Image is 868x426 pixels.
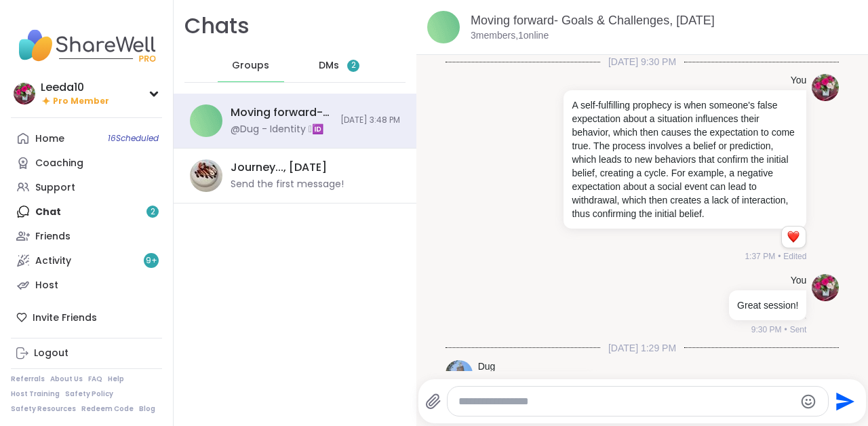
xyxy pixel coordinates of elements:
[737,298,798,312] p: Great session!
[319,59,339,73] span: DMs
[41,80,109,95] div: Leeda10
[11,374,45,384] a: Referrals
[778,250,781,263] span: •
[812,274,839,301] img: https://sharewell-space-live.sfo3.digitaloceanspaces.com/user-generated/babe0445-ccc0-4241-9884-0...
[11,404,76,414] a: Safety Resources
[751,324,782,336] span: 9:30 PM
[478,360,496,374] a: Dug
[88,374,102,384] a: FAQ
[791,274,807,288] h4: You
[11,341,162,366] a: Logout
[108,133,159,144] span: 16 Scheduled
[231,160,327,175] div: Journey..., [DATE]
[35,157,83,170] div: Coaching
[11,224,162,248] a: Friends
[829,386,859,417] button: Send
[108,374,124,384] a: Help
[340,115,400,126] span: [DATE] 3:48 PM
[782,227,806,248] div: Reaction list
[572,98,798,220] p: A self-fulfilling prophecy is when someone's false expectation about a situation influences their...
[351,60,356,71] span: 2
[146,255,157,267] span: 9 +
[190,159,222,192] img: Journey..., Oct 11
[11,248,162,273] a: Activity9+
[14,83,35,104] img: Leeda10
[35,132,64,146] div: Home
[786,232,800,243] button: Reactions: love
[427,11,460,43] img: Moving forward- Goals & Challenges, Oct 05
[791,74,807,88] h4: You
[139,404,155,414] a: Blog
[11,389,60,399] a: Host Training
[35,230,71,244] div: Friends
[35,181,75,195] div: Support
[11,126,162,151] a: Home16Scheduled
[600,55,684,69] span: [DATE] 9:30 PM
[600,341,684,355] span: [DATE] 1:29 PM
[81,404,134,414] a: Redeem Code
[784,324,787,336] span: •
[783,250,806,263] span: Edited
[11,151,162,175] a: Coaching
[232,59,269,73] span: Groups
[458,395,794,408] textarea: Type your message
[231,123,323,136] div: @Dug - Identity 🫆🆔
[11,175,162,199] a: Support
[34,347,68,360] div: Logout
[35,254,71,268] div: Activity
[471,14,715,27] a: Moving forward- Goals & Challenges, [DATE]
[65,389,113,399] a: Safety Policy
[446,360,473,387] img: https://sharewell-space-live.sfo3.digitaloceanspaces.com/user-generated/2a03586b-6f45-4b87-ae61-c...
[812,74,839,101] img: https://sharewell-space-live.sfo3.digitaloceanspaces.com/user-generated/babe0445-ccc0-4241-9884-0...
[190,104,222,137] img: Moving forward- Goals & Challenges, Oct 05
[11,22,162,69] img: ShareWell Nav Logo
[35,279,58,292] div: Host
[800,393,816,410] button: Emoji picker
[790,324,807,336] span: Sent
[231,178,344,191] div: Send the first message!
[11,305,162,330] div: Invite Friends
[11,273,162,297] a: Host
[184,11,250,41] h1: Chats
[53,96,109,107] span: Pro Member
[471,29,549,43] p: 3 members, 1 online
[231,105,332,120] div: Moving forward- Goals & Challenges, [DATE]
[50,374,83,384] a: About Us
[745,250,775,263] span: 1:37 PM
